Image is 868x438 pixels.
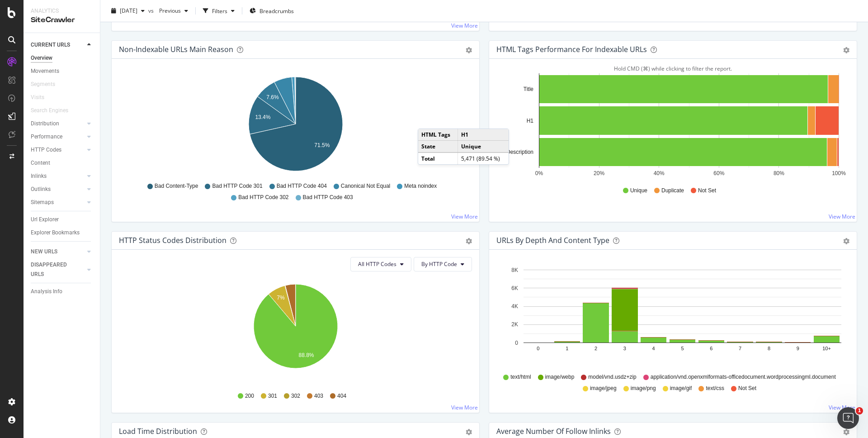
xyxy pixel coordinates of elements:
a: Segments [31,80,64,89]
div: gear [466,47,472,53]
div: A chart. [119,279,472,384]
a: Search Engines [31,106,77,115]
div: Performance [31,132,62,142]
button: [DATE] [108,4,148,18]
text: 71.5% [314,142,330,148]
span: text/html [510,373,531,381]
span: image/gif [670,385,692,392]
div: Outlinks [31,185,51,194]
span: Breadcrumbs [259,7,294,14]
span: image/webp [545,373,575,381]
a: Movements [31,67,94,76]
div: gear [843,238,849,244]
span: Bad HTTP Code 301 [212,182,262,190]
text: 4K [511,303,518,309]
a: Visits [31,93,53,102]
span: Bad HTTP Code 302 [238,194,288,201]
a: HTTP Codes [31,145,85,155]
svg: A chart. [496,264,849,369]
div: Segments [31,80,55,89]
text: 40% [654,170,665,176]
svg: A chart. [119,73,472,178]
td: Total [418,152,458,164]
span: Previous [156,7,181,14]
a: Overview [31,53,94,63]
div: Overview [31,53,52,63]
a: View More [451,213,478,220]
div: Content [31,158,50,168]
div: gear [843,429,849,435]
div: Movements [31,67,59,76]
td: H1 [458,129,509,141]
span: 301 [268,392,277,400]
span: 200 [245,392,254,400]
a: Inlinks [31,171,85,181]
text: 4 [652,346,655,351]
div: Explorer Bookmarks [31,228,80,238]
a: CURRENT URLS [31,40,85,50]
text: 13.4% [255,114,270,120]
span: Not Set [698,187,716,195]
span: text/css [706,385,724,392]
span: Not Set [738,385,756,392]
a: Sitemaps [31,198,85,207]
text: 5 [681,346,684,351]
span: Unique [630,187,647,195]
button: Breadcrumbs [246,4,297,18]
span: application/vnd.openxmlformats-officedocument.wordprocessingml.document [651,373,836,381]
div: HTTP Codes [31,145,61,155]
a: DISAPPEARED URLS [31,260,85,279]
svg: A chart. [496,73,849,178]
div: Distribution [31,119,59,129]
a: View More [451,22,478,29]
div: Inlinks [31,171,47,181]
div: gear [466,238,472,244]
a: View More [451,404,478,411]
span: Bad Content-Type [155,182,198,190]
text: 9 [797,346,799,351]
text: 8K [511,267,518,273]
a: View More [829,213,855,220]
a: Outlinks [31,185,85,194]
div: Sitemaps [31,198,54,207]
span: Bad HTTP Code 403 [303,194,353,201]
div: DISAPPEARED URLS [31,260,76,279]
button: Previous [156,4,192,18]
div: Url Explorer [31,215,59,224]
div: Visits [31,93,44,102]
span: vs [148,7,156,14]
text: 3 [623,346,626,351]
iframe: Intercom live chat [837,407,859,429]
text: 6K [511,285,518,291]
div: HTTP Status Codes Distribution [119,236,226,245]
text: 2 [594,346,597,351]
td: 5,471 (89.54 %) [458,152,509,164]
div: Search Engines [31,106,68,115]
text: 7% [277,295,285,301]
text: 2K [511,321,518,328]
a: Explorer Bookmarks [31,228,94,238]
span: 2025 Aug. 28th [120,7,137,14]
text: 80% [774,170,784,176]
text: H1 [527,118,534,124]
text: 0 [537,346,539,351]
button: By HTTP Code [414,257,472,271]
div: Filters [212,7,227,14]
div: URLs by Depth and Content Type [496,236,609,245]
span: 404 [337,392,346,400]
button: Filters [199,4,238,18]
div: Non-Indexable URLs Main Reason [119,45,233,54]
span: 403 [314,392,323,400]
a: Url Explorer [31,215,94,224]
span: Duplicate [661,187,684,195]
span: image/png [631,385,656,392]
a: Performance [31,132,85,142]
div: Analysis Info [31,287,62,296]
text: 6 [710,346,712,351]
a: Distribution [31,119,85,129]
text: 100% [832,170,846,176]
div: Load Time Distribution [119,427,197,436]
span: Bad HTTP Code 404 [277,182,327,190]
